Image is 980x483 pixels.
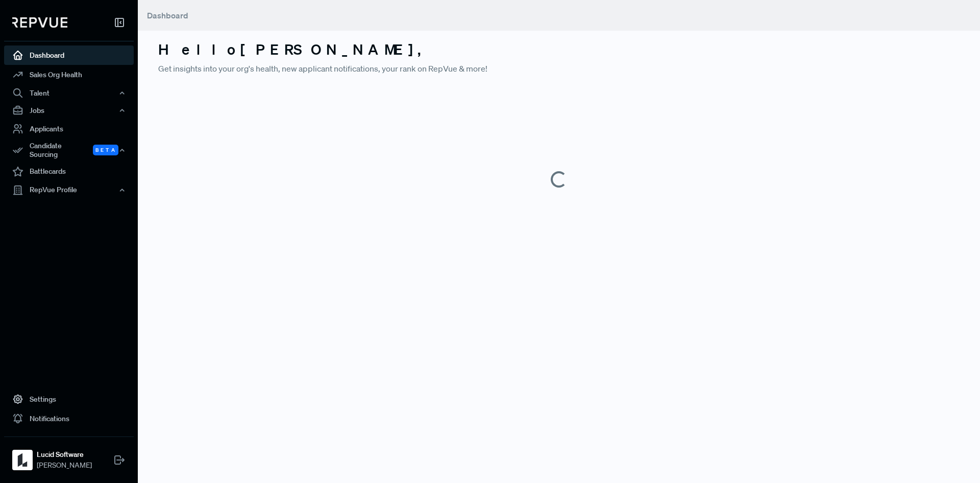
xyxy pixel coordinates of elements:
h3: Hello [PERSON_NAME] , [158,41,960,58]
div: Candidate Sourcing [4,139,134,162]
a: Lucid SoftwareLucid Software[PERSON_NAME] [4,436,134,475]
p: Get insights into your org's health, new applicant notifications, your rank on RepVue & more! [158,62,960,75]
img: RepVue [12,17,67,28]
a: Applicants [4,119,134,139]
a: Dashboard [4,45,134,65]
strong: Lucid Software [37,449,92,460]
a: Notifications [4,409,134,428]
button: Candidate Sourcing Beta [4,139,134,162]
a: Settings [4,389,134,409]
button: RepVue Profile [4,181,134,199]
img: Lucid Software [14,452,31,468]
button: Talent [4,84,134,102]
span: Dashboard [147,10,188,20]
a: Battlecards [4,162,134,181]
span: [PERSON_NAME] [37,460,92,471]
a: Sales Org Health [4,65,134,84]
button: Jobs [4,102,134,119]
span: Beta [93,145,118,155]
